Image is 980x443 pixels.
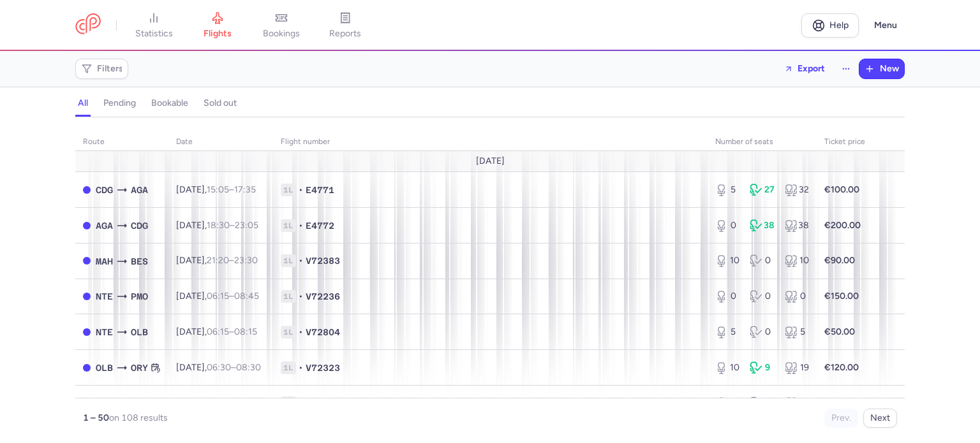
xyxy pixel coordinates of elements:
span: – [207,291,259,301]
span: Help [829,20,849,30]
time: 08:30 [236,362,261,373]
span: – [207,220,258,231]
span: reports [329,28,361,40]
span: AGA [96,219,113,233]
span: PMO [131,289,148,303]
span: – [207,184,256,195]
span: 1L [281,254,296,267]
span: V72237 [306,396,340,409]
span: OLB [131,325,148,339]
time: 06:30 [207,362,231,373]
span: [DATE], [176,255,258,266]
a: CitizenPlane red outlined logo [75,13,101,37]
time: 23:05 [235,220,258,231]
span: MAH [96,254,113,268]
span: PMO [96,396,113,410]
span: • [299,361,303,374]
time: 09:15 [207,397,229,408]
button: Filters [76,59,128,78]
th: date [168,133,273,152]
button: Prev. [824,409,858,428]
button: Menu [866,13,905,38]
strong: 1 – 50 [83,412,109,423]
span: NTE [96,289,113,303]
span: V72236 [306,290,340,303]
strong: €200.00 [824,220,861,231]
span: statistics [135,28,173,40]
div: 0 [750,254,774,267]
span: • [299,254,303,267]
span: 1L [281,361,296,374]
span: • [299,290,303,303]
span: V72383 [306,254,340,267]
a: statistics [122,11,186,40]
a: bookings [249,11,313,40]
time: 08:45 [234,291,259,301]
div: 5 [785,326,809,338]
time: 17:35 [234,184,256,195]
time: 11:55 [234,397,255,408]
div: 0 [715,219,739,232]
span: Filters [97,64,123,74]
span: [DATE], [176,362,261,373]
h4: pending [103,98,136,109]
span: [DATE], [176,397,255,408]
div: 5 [715,184,739,196]
span: NTE [96,325,113,339]
span: V72323 [306,361,340,374]
th: number of seats [708,133,817,152]
span: – [207,255,258,266]
span: NTE [131,396,148,410]
h4: all [78,98,88,109]
time: 23:30 [234,255,258,266]
div: 0 [750,396,774,409]
strong: €150.00 [824,291,859,301]
span: ORY [131,361,148,375]
span: 1L [281,219,296,232]
span: CDG [96,183,113,197]
a: reports [313,11,377,40]
span: [DATE], [176,220,258,231]
span: E4771 [306,184,334,196]
a: flights [186,11,249,40]
div: 10 [785,254,809,267]
span: on 108 results [109,412,168,423]
span: E4772 [306,219,334,232]
time: 21:20 [207,255,229,266]
time: 15:05 [207,184,229,195]
div: 19 [785,361,809,374]
div: 38 [785,219,809,232]
span: – [207,326,257,337]
div: 32 [785,184,809,196]
div: 10 [715,254,739,267]
span: 1L [281,326,296,338]
h4: bookable [151,98,188,109]
span: 1L [281,184,296,196]
span: New [880,64,899,74]
div: 5 [715,326,739,338]
span: 1L [281,290,296,303]
span: V72804 [306,326,340,338]
span: [DATE] [476,156,505,166]
span: 1L [281,396,296,409]
span: bookings [263,28,300,40]
div: 0 [715,396,739,409]
span: [DATE], [176,291,259,301]
strong: €90.00 [824,255,855,266]
th: Flight number [273,133,708,152]
span: – [207,362,261,373]
time: 06:15 [207,326,229,337]
span: [DATE], [176,326,257,337]
strong: €150.00 [824,397,859,408]
span: BES [131,254,148,268]
th: Ticket price [817,133,873,152]
span: • [299,326,303,338]
strong: €100.00 [824,184,859,195]
strong: €50.00 [824,326,855,337]
span: Export [798,64,825,73]
span: flights [204,28,232,40]
strong: €120.00 [824,362,859,373]
span: • [299,396,303,409]
div: 0 [715,290,739,303]
th: route [75,133,168,152]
